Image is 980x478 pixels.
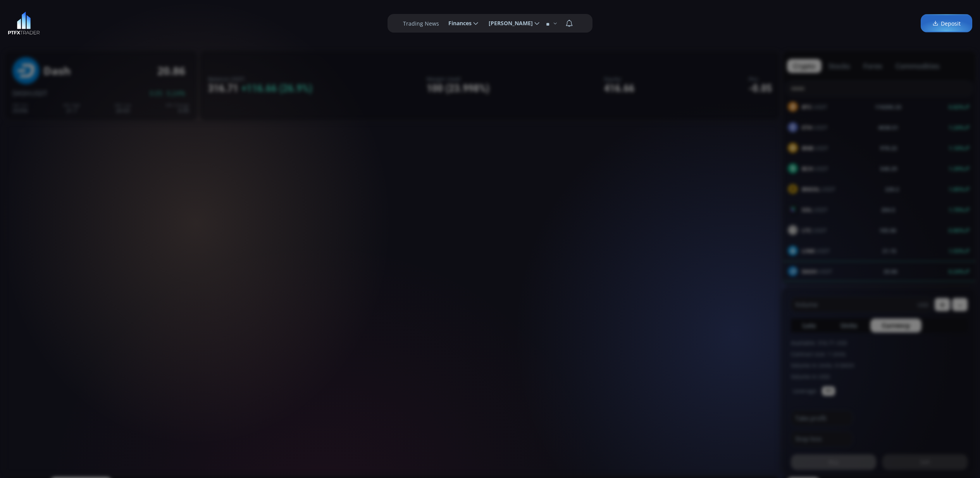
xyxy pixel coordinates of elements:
span: Deposit [932,19,961,28]
label: Trading News [403,19,439,28]
a: Deposit [921,14,972,33]
img: LOGO [8,12,40,35]
span: Finances [443,16,472,31]
span: [PERSON_NAME] [483,16,533,31]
